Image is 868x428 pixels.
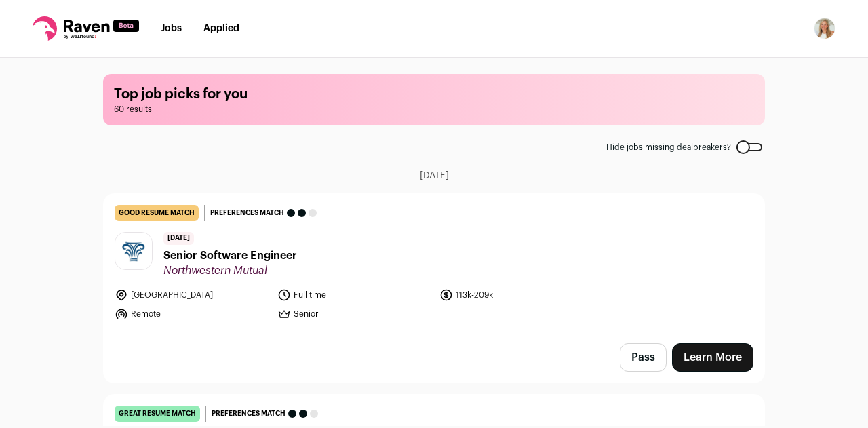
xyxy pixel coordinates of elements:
[163,264,297,277] span: Northwestern Mutual
[115,406,200,422] div: great resume match
[161,24,182,33] a: Jobs
[277,307,432,321] li: Senior
[210,206,284,220] span: Preferences match
[115,205,199,221] div: good resume match
[114,85,754,104] h1: Top job picks for you
[420,169,449,182] span: [DATE]
[212,407,285,421] span: Preferences match
[439,288,594,302] li: 113k-209k
[163,248,297,264] span: Senior Software Engineer
[606,142,731,153] span: Hide jobs missing dealbreakers?
[163,232,194,245] span: [DATE]
[203,24,239,33] a: Applied
[115,307,269,321] li: Remote
[814,18,835,39] button: Open dropdown
[114,104,754,115] span: 60 results
[620,343,667,372] button: Pass
[672,343,753,372] a: Learn More
[115,233,152,269] img: d2094d443f08ef48799cbc3d12dd031b35b6958f5bc19d02bd0e4557f852cea0.jpg
[814,18,835,39] img: 13570837-medium_jpg
[277,288,432,302] li: Full time
[104,194,764,332] a: good resume match Preferences match [DATE] Senior Software Engineer Northwestern Mutual [GEOGRAPH...
[115,288,269,302] li: [GEOGRAPHIC_DATA]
